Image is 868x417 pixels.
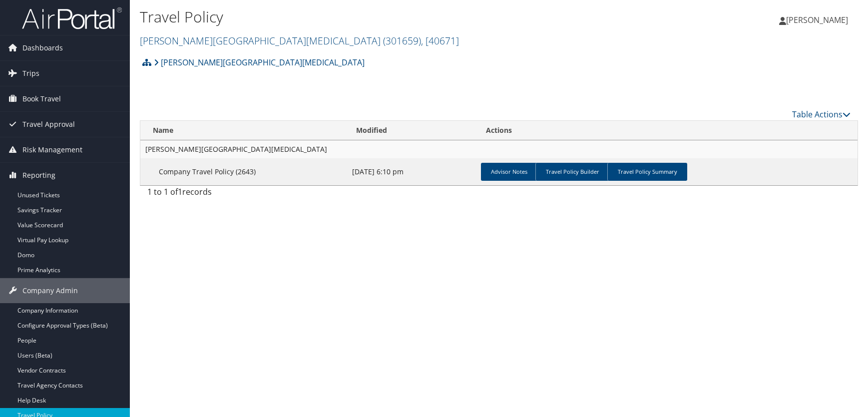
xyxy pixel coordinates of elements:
[779,5,858,35] a: [PERSON_NAME]
[22,86,61,111] span: Book Travel
[22,112,75,137] span: Travel Approval
[22,163,55,188] span: Reporting
[535,163,609,181] a: Travel Policy Builder
[477,121,858,140] th: Actions
[22,35,63,60] span: Dashboards
[140,140,858,158] td: [PERSON_NAME][GEOGRAPHIC_DATA][MEDICAL_DATA]
[22,278,78,303] span: Company Admin
[383,34,421,47] span: ( 301659 )
[607,163,687,181] a: Travel Policy Summary
[154,52,365,72] a: [PERSON_NAME][GEOGRAPHIC_DATA][MEDICAL_DATA]
[22,137,82,162] span: Risk Management
[22,6,122,30] img: airportal-logo.png
[347,158,477,185] td: [DATE] 6:10 pm
[22,61,39,86] span: Trips
[421,34,459,47] span: , [ 40671 ]
[140,34,459,47] a: [PERSON_NAME][GEOGRAPHIC_DATA][MEDICAL_DATA]
[792,109,851,120] a: Table Actions
[178,186,182,197] span: 1
[140,121,347,140] th: Name: activate to sort column ascending
[140,158,347,185] td: Company Travel Policy (2643)
[140,6,619,27] h1: Travel Policy
[347,121,477,140] th: Modified: activate to sort column ascending
[147,186,312,203] div: 1 to 1 of records
[481,163,537,181] a: Advisor Notes
[786,14,848,25] span: [PERSON_NAME]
